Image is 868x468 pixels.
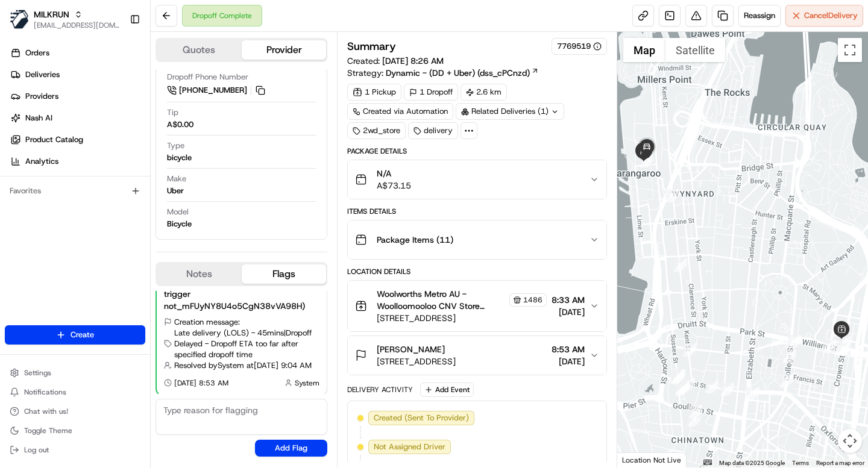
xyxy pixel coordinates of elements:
[374,441,445,452] span: Not Assigned Driver
[5,5,125,34] button: MILKRUNMILKRUN[EMAIL_ADDRESS][DOMAIN_NAME]
[24,445,49,455] span: Log out
[781,373,794,387] div: 17
[347,122,406,139] div: 2wd_store
[25,69,60,80] span: Deliveries
[295,378,319,388] span: System
[167,72,248,83] span: Dropoff Phone Number
[738,5,781,27] button: Reassign
[5,422,145,439] button: Toggle Theme
[347,267,606,276] div: Location Details
[12,270,22,280] div: 📗
[5,108,150,128] a: Nash AI
[347,207,606,216] div: Items Details
[24,407,68,416] span: Chat with us!
[5,43,150,63] a: Orders
[179,85,247,96] span: [PHONE_NUMBER]
[682,378,695,391] div: 4
[783,349,796,363] div: 12
[552,294,585,306] span: 8:33 AM
[5,130,150,149] a: Product Catalog
[792,460,809,466] a: Terms (opens in new tab)
[167,140,184,151] span: Type
[255,440,327,457] button: Add Flag
[5,325,145,345] button: Create
[386,67,530,79] span: Dynamic - (DD + Uber) (dss_cPCnzd)
[552,306,585,318] span: [DATE]
[557,41,602,52] button: 7769519
[744,10,775,21] span: Reassign
[167,186,184,196] div: Uber
[461,84,507,101] div: 2.6 km
[721,382,734,396] div: 19
[804,10,858,21] span: Cancel Delivery
[25,113,52,123] span: Nash AI
[837,343,851,356] div: 15
[688,413,701,426] div: 9
[347,67,539,79] div: Strategy:
[347,103,453,120] a: Created via Automation
[377,234,453,246] span: Package Items ( 11 )
[377,288,506,312] span: Woolworths Metro AU - Woolloomooloo CNV Store Manager
[788,335,801,348] div: 16
[174,328,319,360] span: Late delivery (LOLS) - 45mins | Dropoff Delayed - Dropoff ETA too far after specified dropoff time
[10,10,29,29] img: MILKRUN
[665,189,679,202] div: 22
[746,387,759,400] div: 18
[705,380,719,393] div: 11
[617,452,687,467] div: Location Not Live
[382,55,444,66] span: [DATE] 8:26 AM
[5,403,145,420] button: Chat with us!
[377,167,411,179] span: N/A
[34,20,120,30] span: [EMAIL_ADDRESS][DOMAIN_NAME]
[348,160,606,199] button: N/AA$73.15
[665,38,725,62] button: Show satellite imagery
[164,276,319,312] div: Auto resolved by [PERSON_NAME] (via trigger not_mFUyNY8U4o5CgN38vVA98H)
[377,312,546,324] span: [STREET_ADDRESS]
[348,281,606,331] button: Woolworths Metro AU - Woolloomooloo CNV Store Manager1486[STREET_ADDRESS]8:33 AM[DATE]
[785,5,863,27] button: CancelDelivery
[100,187,104,196] span: •
[347,385,413,395] div: Delivery Activity
[838,335,852,349] div: 14
[167,152,192,163] div: bicycle
[31,78,199,90] input: Clear
[25,156,58,167] span: Analytics
[24,387,66,397] span: Notifications
[719,460,785,466] span: Map data ©2025 Google
[348,220,606,259] button: Package Items (11)
[404,84,458,101] div: 1 Dropoff
[54,127,166,137] div: We're available if you need us!
[672,369,685,382] div: 6
[167,219,192,229] div: Bicycle
[12,48,219,67] p: Welcome 👋
[676,382,689,396] div: 5
[174,360,244,371] span: Resolved by System
[167,119,193,130] div: A$0.00
[34,8,69,20] button: MILKRUN
[37,187,98,196] span: [PERSON_NAME]
[24,368,51,378] span: Settings
[377,179,411,192] span: A$73.15
[676,380,690,393] div: 2
[816,460,864,466] a: Report a map error
[167,107,178,118] span: Tip
[823,340,836,353] div: 13
[71,329,94,340] span: Create
[167,173,186,184] span: Make
[5,181,145,201] div: Favorites
[102,270,112,280] div: 💻
[348,336,606,375] button: [PERSON_NAME][STREET_ADDRESS]8:53 AM[DATE]
[107,219,131,229] span: [DATE]
[174,378,228,388] span: [DATE] 8:53 AM
[25,115,47,137] img: 2790269178180_0ac78f153ef27d6c0503_72.jpg
[12,175,31,195] img: Masood Aslam
[24,220,34,229] img: 1736555255976-a54dd68f-1ca7-489b-9aae-adbdc363a1c4
[24,426,72,435] span: Toggle Theme
[374,413,469,423] span: Created (Sent To Provider)
[671,371,684,384] div: 8
[97,264,198,286] a: 💻API Documentation
[838,429,862,453] button: Map camera controls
